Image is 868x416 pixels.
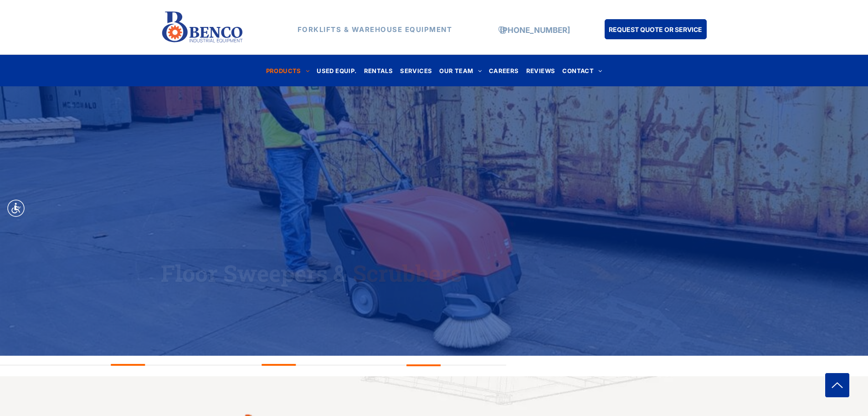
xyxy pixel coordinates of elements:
span: & [333,258,347,288]
a: CONTACT [559,64,606,77]
a: PRODUCTS [262,64,313,77]
a: CAREERS [485,64,523,77]
strong: FORKLIFTS & WAREHOUSE EQUIPMENT [298,25,452,34]
span: Floor Sweepers [161,258,328,288]
span: Scrubbers [353,258,462,288]
a: SERVICES [396,64,436,77]
a: REVIEWS [523,64,559,77]
a: OUR TEAM [436,64,485,77]
a: USED EQUIP. [313,64,360,77]
a: RENTALS [360,64,397,77]
span: REQUEST QUOTE OR SERVICE [609,21,702,38]
a: [PHONE_NUMBER] [500,26,570,35]
a: REQUEST QUOTE OR SERVICE [605,19,707,39]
